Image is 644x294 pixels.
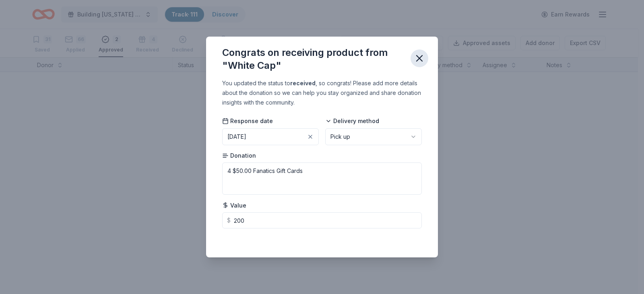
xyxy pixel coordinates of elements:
div: [DATE] [227,132,246,142]
span: Donation [222,152,256,160]
div: You updated the status to , so congrats! Please add more details about the donation so we can hel... [222,78,422,107]
span: Value [222,201,246,210]
span: Response date [222,117,273,125]
textarea: 4 $50.00 Fanatics Gift Cards [222,162,422,195]
span: Delivery method [325,117,379,125]
b: received [290,80,316,86]
button: [DATE] [222,128,319,145]
div: Congrats on receiving product from "White Cap" [222,46,404,72]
